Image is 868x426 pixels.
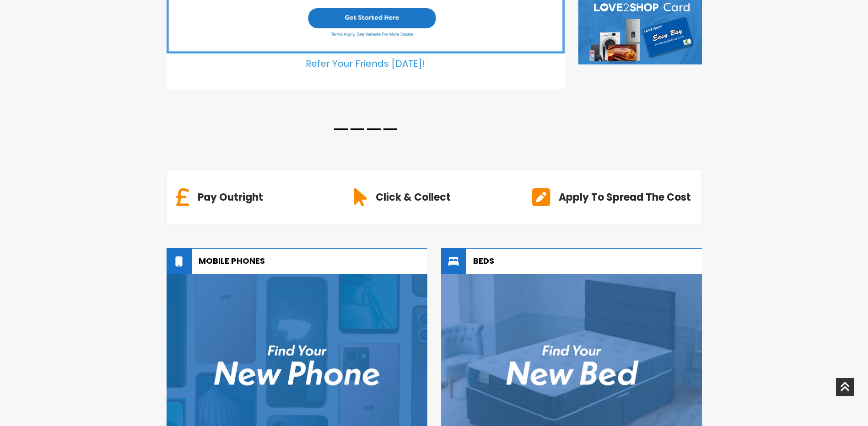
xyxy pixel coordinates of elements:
[441,249,702,274] h2: Beds
[167,53,565,69] h5: Refer Your Friends [DATE]!
[198,190,263,205] h6: Pay Outright
[559,190,691,205] h6: Apply To Spread The Cost
[167,249,427,274] h2: Mobile Phones
[376,190,451,205] h6: Click & Collect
